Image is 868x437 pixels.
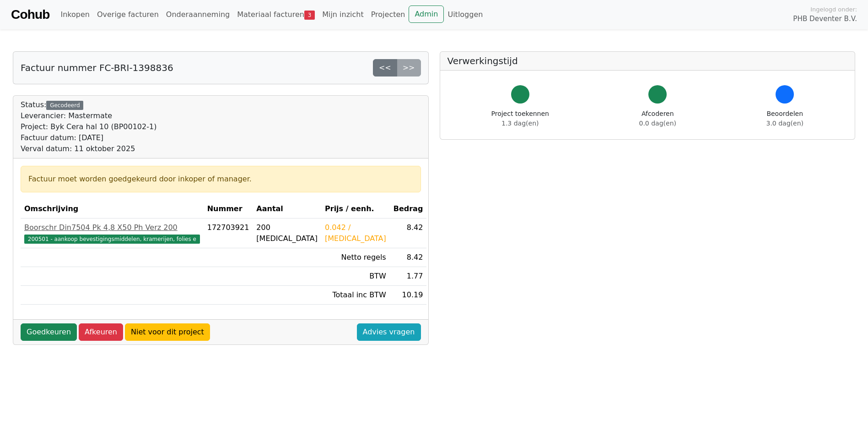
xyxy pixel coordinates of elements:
td: BTW [321,267,390,286]
span: Ingelogd onder: [810,5,857,14]
div: Project toekennen [491,109,549,128]
div: 200 [MEDICAL_DATA] [256,222,318,244]
div: Verval datum: 11 oktober 2025 [21,143,156,154]
td: 172703921 [204,218,253,248]
a: Overige facturen [93,5,162,24]
th: Omschrijving [21,200,204,218]
td: Totaal inc BTW [321,286,390,305]
span: 3.0 dag(en) [766,120,803,127]
a: Projecten [367,5,409,24]
a: Materiaal facturen3 [233,5,318,24]
a: Cohub [11,4,49,26]
a: Afkeuren [79,323,123,341]
a: Mijn inzicht [318,5,367,24]
a: Inkopen [57,5,93,24]
a: Goedkeuren [21,323,77,341]
a: Admin [409,5,444,23]
div: Afcoderen [639,109,676,128]
span: 0.0 dag(en) [639,120,676,127]
th: Aantal [253,200,321,218]
div: Leverancier: Mastermate [21,110,156,121]
span: 1.3 dag(en) [501,120,539,127]
a: << [373,59,397,76]
span: 3 [304,11,315,20]
div: Factuur datum: [DATE] [21,132,156,143]
a: Onderaanneming [162,5,233,24]
div: Status: [21,99,156,154]
div: Factuur moet worden goedgekeurd door inkoper of manager. [28,174,413,185]
td: 8.42 [390,248,427,267]
td: 8.42 [390,218,427,248]
div: Gecodeerd [46,101,83,110]
th: Prijs / eenh. [321,200,390,218]
a: Boorschr Din7504 Pk 4,8 X50 Ph Verz 200200501 - aankoop bevestigingsmiddelen, kramerijen, folies e [24,222,200,244]
a: Niet voor dit project [125,323,210,341]
th: Bedrag [390,200,427,218]
span: PHB Deventer B.V. [793,14,857,24]
div: Project: Byk Cera hal 10 (BP00102-1) [21,121,156,132]
div: Boorschr Din7504 Pk 4,8 X50 Ph Verz 200 [24,222,200,233]
span: 200501 - aankoop bevestigingsmiddelen, kramerijen, folies e [24,235,200,244]
td: 1.77 [390,267,427,286]
td: Netto regels [321,248,390,267]
h5: Factuur nummer FC-BRI-1398836 [21,62,173,73]
a: Advies vragen [357,323,421,341]
h5: Verwerkingstijd [447,55,848,66]
div: Beoordelen [766,109,803,128]
th: Nummer [204,200,253,218]
div: 0.042 / [MEDICAL_DATA] [325,222,386,244]
a: Uitloggen [444,5,486,24]
td: 10.19 [390,286,427,305]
